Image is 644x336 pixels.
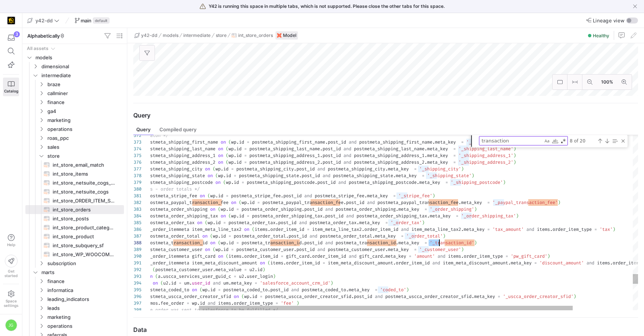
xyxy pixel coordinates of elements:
[25,89,124,98] div: Press SPACE to select this row.
[325,139,328,145] span: .
[302,173,320,179] span: post_id
[323,173,330,179] span: and
[247,179,315,185] span: postmeta_shipping_postcode
[25,268,124,277] div: Press SPACE to select this row.
[209,4,445,9] span: Y42 is running this space in multiple tabs, which is not supported. Please close the other tabs f...
[252,213,323,219] span: postmeta_order_shipping_tax
[228,139,231,145] span: (
[244,146,247,152] span: =
[228,206,234,212] span: id
[145,139,218,145] span: postmeta_shipping_first_name
[320,159,323,165] span: .
[53,250,115,259] span: int_store_WP_WOOCOMMERCE_ORDER_ITEMS​​​​​​​​​​
[223,173,226,179] span: .
[3,31,19,44] button: 3
[234,159,236,165] span: .
[145,166,202,172] span: postmeta_shipping_city
[25,214,124,223] a: int_store_posts​​​​​​​​​​
[133,186,141,192] div: 380
[47,80,123,89] span: braze
[162,31,180,40] button: models
[283,33,296,38] span: Model
[234,173,236,179] span: =
[133,31,159,40] button: y42-dd
[349,179,417,185] span: postmeta_shipping_postcode
[560,137,567,145] div: Use Regular Expression (⌥⌘R)
[228,146,234,152] span: wp
[513,153,516,158] span: )
[236,213,239,219] span: .
[461,139,464,145] span: =
[25,142,124,151] div: Press SPACE to select this row.
[53,241,115,250] span: int_store_subquery_sf​​​​​​​​​​
[398,206,419,212] span: meta_key
[422,173,424,179] span: =
[163,33,178,38] span: models
[35,53,123,62] span: models
[432,193,435,199] span: )
[367,200,375,205] span: and
[145,153,215,158] span: postmeta_shipping_address_1
[4,269,18,278] span: Get started
[231,200,236,205] span: on
[593,18,625,23] span: Lineage view
[5,319,17,331] div: JG
[424,153,427,158] span: .
[432,139,435,145] span: .
[343,153,351,158] span: and
[453,146,456,152] span: =
[242,206,302,212] span: postmeta_order_shipping
[205,166,210,172] span: on
[513,159,516,165] span: )
[226,153,228,158] span: (
[7,17,15,24] img: https://storage.googleapis.com/y42-prod-data-exchange/images/uAsz27BndGEK0hZWDFeOjoxA7jCwgK9jE472...
[25,160,124,169] a: int_store_email_match​​​​​​​​​​
[445,179,448,185] span: =
[25,151,124,160] div: Press SPACE to select this row.
[343,159,351,165] span: and
[228,153,234,158] span: wp
[218,193,223,199] span: id
[377,200,458,205] span: postmeta_paypal_transaction_fee
[53,214,115,223] span: int_store_posts​​​​​​​​​​
[323,146,341,152] span: post_id
[47,89,123,98] span: callminer
[25,205,124,214] div: Press SPACE to select this row.
[215,179,221,185] span: on
[53,205,115,214] span: int_store_orders​​​​​​​​​​
[218,173,223,179] span: wp
[604,138,610,144] div: Next Match (Enter)
[3,78,19,96] a: Catalog
[231,166,234,172] span: =
[317,179,336,185] span: post_id
[25,169,124,178] a: int_store_items​​​​​​​​​​
[236,206,239,212] span: =
[393,173,396,179] span: .
[25,169,124,178] div: Press SPACE to select this row.
[320,153,323,158] span: .
[385,166,388,172] span: .
[145,159,215,165] span: postmeta_shipping_address_2
[231,139,236,145] span: wp
[25,187,124,196] div: Press SPACE to select this row.
[223,179,226,185] span: (
[281,193,283,199] span: .
[223,166,228,172] span: id
[231,179,234,185] span: .
[47,107,123,116] span: ga4
[234,179,239,185] span: id
[133,111,150,120] h3: Query
[4,299,18,308] span: Space settings
[221,206,226,212] span: wp
[231,213,236,219] span: wp
[597,138,603,144] div: Previous Match (⇧Enter)
[215,193,218,199] span: .
[343,200,346,205] span: .
[47,152,123,160] span: store
[236,166,294,172] span: postmeta_shipping_city
[543,137,551,145] div: Match Case (⌥⌘C)
[25,223,124,232] a: int_store_product_category_lookup​​​​​​​​​​
[551,137,559,145] div: Match Whole Word (⌥⌘W)
[453,153,456,158] span: =
[133,166,141,172] div: 377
